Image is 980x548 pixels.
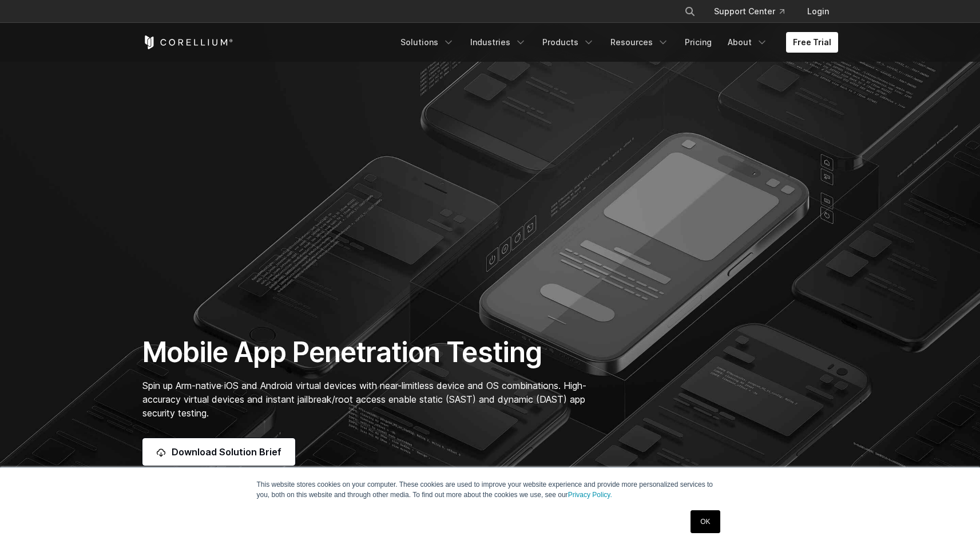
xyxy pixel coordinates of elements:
a: Resources [604,32,676,53]
p: This website stores cookies on your computer. These cookies are used to improve your website expe... [257,479,724,500]
a: OK [691,510,720,533]
a: Pricing [678,32,719,53]
span: Download Solution Brief [172,445,281,459]
a: Support Center [705,1,793,22]
div: Navigation Menu [394,32,838,53]
a: Download Solution Brief [142,438,295,466]
span: Spin up Arm-native iOS and Android virtual devices with near-limitless device and OS combinations... [142,380,586,419]
a: About [721,32,775,53]
a: Free Trial [786,32,838,53]
div: Navigation Menu [670,1,838,22]
a: Industries [463,32,533,53]
a: Login [798,1,838,22]
a: Corellium Home [142,35,233,49]
a: Products [535,32,601,53]
a: Solutions [394,32,461,53]
button: Search [680,1,700,22]
h1: Mobile App Penetration Testing [142,335,598,370]
a: Privacy Policy. [568,491,612,499]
